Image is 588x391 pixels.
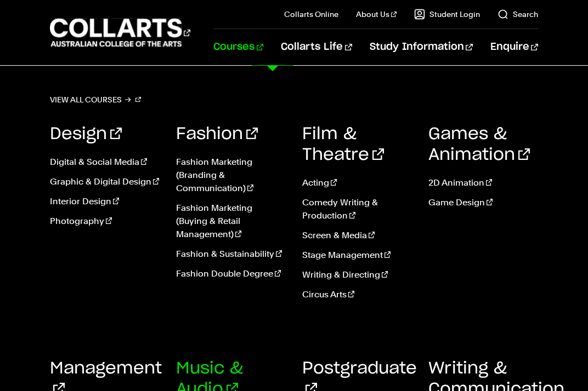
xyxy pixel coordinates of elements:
[176,202,286,241] a: Fashion Marketing (Buying & Retail Management)
[414,9,480,20] a: Student Login
[176,156,286,195] a: Fashion Marketing (Branding & Communication)
[50,17,186,48] div: Go to homepage
[50,156,160,169] a: Digital & Social Media
[302,288,412,301] a: Circus Arts
[356,9,397,20] a: About Us
[428,176,538,189] a: 2D Animation
[490,29,538,65] a: Enquire
[50,215,160,228] a: Photography
[302,229,412,242] a: Screen & Media
[428,126,530,163] a: Games & Animation
[284,9,338,20] a: Collarts Online
[176,126,258,142] a: Fashion
[302,249,412,262] a: Stage Management
[50,195,160,208] a: Interior Design
[302,126,384,163] a: Film & Theatre
[50,126,122,142] a: Design
[428,196,538,209] a: Game Design
[50,175,160,188] a: Graphic & Digital Design
[302,268,412,281] a: Writing & Directing
[281,29,352,65] a: Collarts Life
[176,248,286,261] a: Fashion & Sustainability
[497,9,538,20] a: Search
[370,29,473,65] a: Study Information
[302,196,412,222] a: Comedy Writing & Production
[176,267,286,280] a: Fashion Double Degree
[213,29,263,65] a: Courses
[50,92,141,107] a: View all courses
[302,176,412,189] a: Acting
